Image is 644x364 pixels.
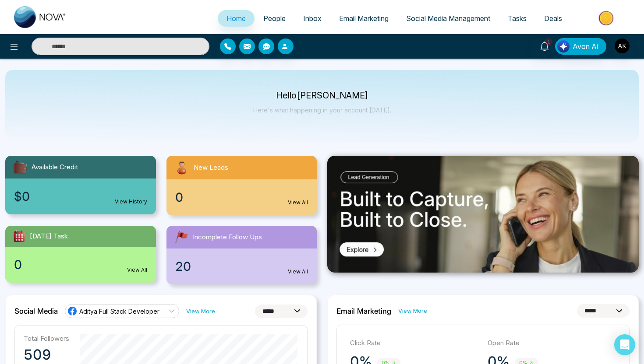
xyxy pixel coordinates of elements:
p: 509 [24,346,69,364]
img: Lead Flow [557,40,570,52]
p: Open Rate [488,338,616,348]
div: Open Intercom Messenger [614,334,635,355]
a: View All [127,266,147,274]
span: Aditya Full Stack Developer [79,307,159,315]
a: View All [288,199,308,206]
a: Home [218,10,255,27]
span: New Leads [194,163,228,173]
img: Nova CRM Logo [14,6,67,28]
a: Incomplete Follow Ups20View All [161,226,322,284]
span: Avon AI [573,41,599,52]
a: New Leads0View All [161,156,322,215]
img: User Avatar [615,38,630,53]
img: availableCredit.svg [12,159,28,175]
span: 0 [175,188,183,206]
h2: Email Marketing [336,307,391,315]
p: Here's what happening in your account [DATE]. [253,106,391,114]
a: Inbox [294,10,330,27]
img: followUps.svg [173,229,189,245]
span: Inbox [303,14,322,23]
span: Available Credit [32,162,78,172]
img: Market-place.gif [575,8,639,28]
span: Home [226,14,246,23]
a: Deals [535,10,571,27]
span: Email Marketing [339,14,389,23]
button: Avon AI [555,38,606,55]
a: 1 [534,38,555,53]
a: Email Marketing [330,10,397,27]
span: 0 [14,255,22,274]
img: . [327,156,639,273]
a: View History [115,198,147,206]
span: Deals [544,14,562,23]
p: Total Followers [24,334,69,343]
span: 20 [175,257,191,276]
p: Click Rate [350,338,479,348]
span: [DATE] Task [30,231,68,241]
a: View More [398,307,427,315]
a: People [255,10,294,27]
a: View All [288,268,308,276]
p: Hello [PERSON_NAME] [253,92,391,99]
a: Social Media Management [397,10,499,27]
img: newLeads.svg [173,159,190,176]
img: todayTask.svg [12,229,26,243]
span: Tasks [508,14,527,23]
a: Tasks [499,10,535,27]
h2: Social Media [14,307,58,315]
span: People [263,14,286,23]
span: $0 [14,187,30,206]
span: Social Media Management [406,14,490,23]
span: 1 [545,38,552,46]
span: Incomplete Follow Ups [193,232,262,242]
a: View More [186,307,215,315]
